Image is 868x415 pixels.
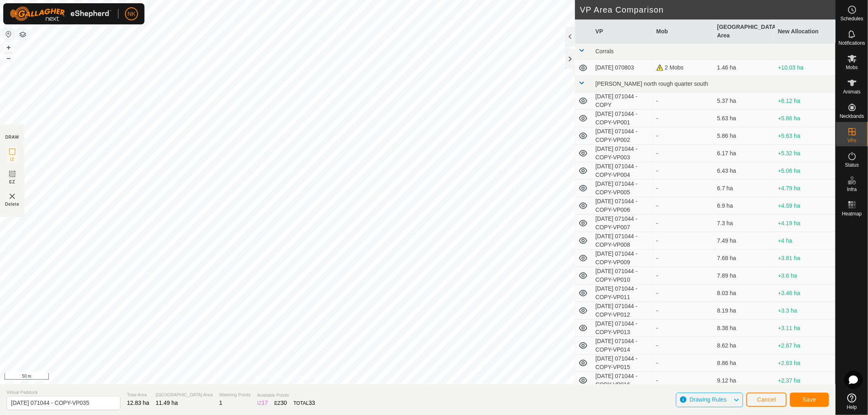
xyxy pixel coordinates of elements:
[592,319,653,337] td: [DATE] 071044 - COPY-VP013
[714,232,774,250] td: 7.49 ha
[714,250,774,267] td: 7.68 ha
[714,197,774,215] td: 6.9 ha
[757,396,776,403] span: Cancel
[775,127,835,145] td: +5.63 ha
[714,302,774,319] td: 8.19 ha
[4,53,13,63] button: –
[592,162,653,180] td: [DATE] 071044 - COPY-VP004
[840,16,863,21] span: Schedules
[714,372,774,389] td: 9.12 ha
[775,145,835,162] td: +5.32 ha
[309,400,315,406] span: 33
[4,43,13,52] button: +
[656,289,711,298] div: -
[219,391,251,398] span: Watering Points
[656,341,711,350] div: -
[775,180,835,197] td: +4.79 ha
[775,354,835,372] td: +2.63 ha
[293,399,315,407] div: TOTAL
[775,319,835,337] td: +3.11 ha
[714,20,774,43] th: [GEOGRAPHIC_DATA] Area
[775,285,835,302] td: +3.46 ha
[656,63,711,72] div: 2 Mobs
[775,92,835,110] td: +6.12 ha
[775,110,835,127] td: +5.86 ha
[775,302,835,319] td: +3.3 ha
[656,359,711,367] div: -
[592,250,653,267] td: [DATE] 071044 - COPY-VP009
[714,285,774,302] td: 8.03 ha
[714,319,774,337] td: 8.38 ha
[656,324,711,332] div: -
[592,285,653,302] td: [DATE] 071044 - COPY-VP011
[714,215,774,232] td: 7.3 ha
[775,267,835,285] td: +3.6 ha
[257,399,268,407] div: IZ
[775,162,835,180] td: +5.06 ha
[846,65,858,70] span: Mobs
[746,393,787,407] button: Cancel
[256,374,286,381] a: Privacy Policy
[790,393,829,407] button: Save
[156,391,213,398] span: [GEOGRAPHIC_DATA] Area
[9,179,15,185] span: EZ
[775,60,835,76] td: +10.03 ha
[840,114,864,119] span: Neckbands
[656,149,711,158] div: -
[592,232,653,250] td: [DATE] 071044 - COPY-VP008
[656,254,711,263] div: -
[656,306,711,315] div: -
[592,372,653,389] td: [DATE] 071044 - COPY-VP016
[127,400,149,406] span: 12.83 ha
[7,389,120,396] span: Virtual Paddock
[595,48,614,54] span: Corrals
[595,80,708,87] span: [PERSON_NAME] north rough quarter south
[656,237,711,245] div: -
[714,110,774,127] td: 5.63 ha
[775,232,835,250] td: +4 ha
[775,215,835,232] td: +4.19 ha
[295,374,319,381] a: Contact Us
[7,191,17,201] img: VP
[656,132,711,140] div: -
[592,92,653,110] td: [DATE] 071044 - COPY
[656,114,711,123] div: -
[592,215,653,232] td: [DATE] 071044 - COPY-VP007
[10,7,112,21] img: Gallagher Logo
[714,60,774,76] td: 1.46 ha
[775,250,835,267] td: +3.81 ha
[714,127,774,145] td: 5.86 ha
[219,400,223,406] span: 1
[714,162,774,180] td: 6.43 ha
[775,372,835,389] td: +2.37 ha
[592,180,653,197] td: [DATE] 071044 - COPY-VP005
[592,267,653,285] td: [DATE] 071044 - COPY-VP010
[592,302,653,319] td: [DATE] 071044 - COPY-VP012
[847,187,857,192] span: Infra
[592,20,653,43] th: VP
[274,399,287,407] div: EZ
[802,396,816,403] span: Save
[10,156,15,163] span: IZ
[843,89,861,94] span: Animals
[714,92,774,110] td: 5.37 ha
[257,392,315,399] span: Available Points
[775,197,835,215] td: +4.59 ha
[592,354,653,372] td: [DATE] 071044 - COPY-VP015
[592,145,653,162] td: [DATE] 071044 - COPY-VP003
[847,405,857,410] span: Help
[775,20,835,43] th: New Allocation
[775,337,835,354] td: +2.87 ha
[656,184,711,193] div: -
[580,5,835,15] h2: VP Area Comparison
[592,60,653,76] td: [DATE] 070803
[656,202,711,210] div: -
[5,201,20,207] span: Delete
[714,337,774,354] td: 8.62 ha
[281,400,287,406] span: 30
[836,390,868,413] a: Help
[842,211,862,216] span: Heatmap
[656,219,711,228] div: -
[847,138,856,143] span: VPs
[714,267,774,285] td: 7.89 ha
